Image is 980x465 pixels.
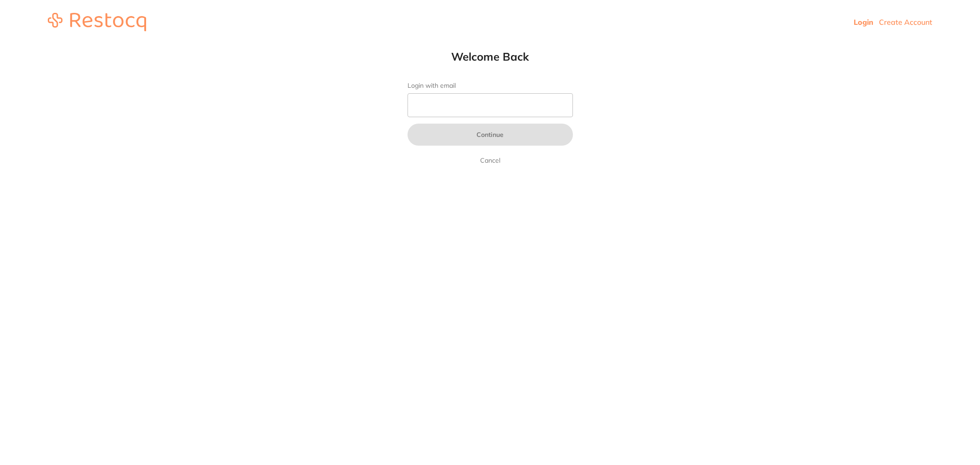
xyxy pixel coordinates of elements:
label: Login with email [408,82,573,90]
button: Continue [408,124,573,146]
a: Create Account [879,17,932,27]
h1: Welcome Back [389,50,591,63]
img: restocq_logo.svg [48,13,146,31]
a: Login [854,17,873,27]
a: Cancel [478,155,502,166]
